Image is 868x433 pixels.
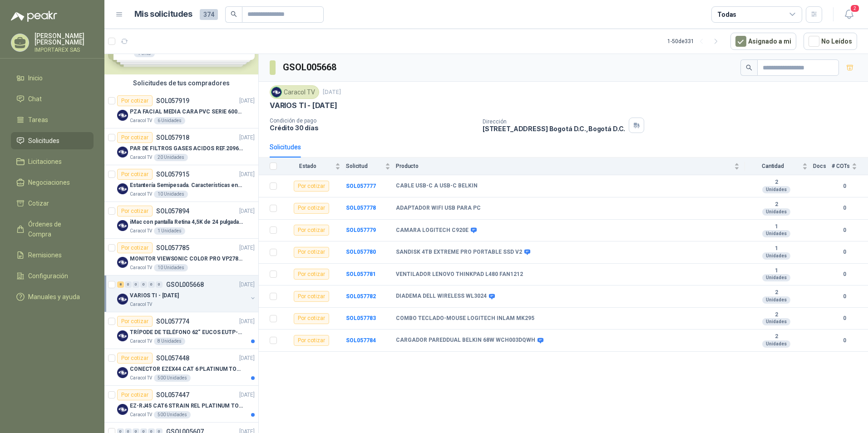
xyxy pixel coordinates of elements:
[11,69,94,87] a: Inicio
[346,293,376,300] a: SOL057782
[346,163,383,169] span: Solicitud
[117,206,153,216] div: Por cotizar
[130,227,152,235] p: Caracol TV
[346,315,376,321] a: SOL057783
[745,163,800,169] span: Cantidad
[104,128,258,165] a: Por cotizarSOL057918[DATE] Company LogoPAR DE FILTROS GASES ACIDOS REF.2096 3MCaracol TV20 Unidades
[832,182,857,191] b: 0
[117,147,128,157] img: Company Logo
[11,288,94,305] a: Manuales y ayuda
[117,294,128,305] img: Company Logo
[396,227,469,234] b: CAMARA LOGITECH C920E
[117,257,128,268] img: Company Logo
[396,337,535,344] b: CARGADOR PAREDDUAL BELKIN 68W WCH003DQWH
[28,94,42,104] span: Chat
[11,267,94,285] a: Configuración
[745,179,808,186] b: 2
[270,124,475,132] p: Crédito 30 días
[11,90,94,108] a: Chat
[28,292,80,302] span: Manuales y ayuda
[832,336,857,345] b: 0
[745,245,808,252] b: 1
[483,118,625,125] p: Dirección
[11,216,94,243] a: Órdenes de Compra
[294,203,329,214] div: Por cotizar
[762,340,790,348] div: Unidades
[832,270,857,279] b: 0
[154,191,188,198] div: 10 Unidades
[746,64,752,71] span: search
[270,85,319,99] div: Caracol TV
[104,202,258,239] a: Por cotizarSOL057894[DATE] Company LogoiMac con pantalla Retina 4,5K de 24 pulgadas M4Caracol TV1...
[346,183,376,189] a: SOL057777
[104,165,258,202] a: Por cotizarSOL057915[DATE] Company LogoEstantería Semipesada. Características en el adjuntoCaraco...
[130,264,152,271] p: Caracol TV
[804,33,857,50] button: No Leídos
[125,281,132,288] div: 0
[156,281,163,288] div: 0
[117,279,256,308] a: 8 0 0 0 0 0 GSOL005668[DATE] Company LogoVARIOS TI - [DATE]Caracol TV
[832,163,850,169] span: # COTs
[11,11,57,22] img: Logo peakr
[396,157,745,175] th: Producto
[104,92,258,128] a: Por cotizarSOL057919[DATE] Company LogoPZA FACIAL MEDIA CARA PVC SERIE 6000 3MCaracol TV6 Unidades
[117,242,153,253] div: Por cotizar
[156,355,189,361] p: SOL057448
[35,33,94,45] p: [PERSON_NAME] [PERSON_NAME]
[282,163,333,169] span: Estado
[117,353,153,364] div: Por cotizar
[133,281,139,288] div: 0
[239,97,255,105] p: [DATE]
[140,281,147,288] div: 0
[762,186,790,193] div: Unidades
[130,218,243,226] p: iMac con pantalla Retina 4,5K de 24 pulgadas M4
[28,198,49,208] span: Cotizar
[156,245,189,251] p: SOL057785
[294,269,329,280] div: Por cotizar
[200,9,218,20] span: 374
[346,249,376,255] a: SOL057780
[294,291,329,302] div: Por cotizar
[396,205,481,212] b: ADAPTADOR WIFI USB PARA PC
[130,291,179,300] p: VARIOS TI - [DATE]
[156,98,189,104] p: SOL057919
[11,132,94,149] a: Solicitudes
[130,108,243,116] p: PZA FACIAL MEDIA CARA PVC SERIE 6000 3M
[745,289,808,296] b: 2
[745,157,813,175] th: Cantidad
[745,223,808,231] b: 1
[130,117,152,124] p: Caracol TV
[130,255,243,263] p: MONITOR VIEWSONIC COLOR PRO VP2786-4K
[104,386,258,423] a: Por cotizarSOL057447[DATE] Company LogoEZ-RJ45 CAT6 STRAIN REL PLATINUM TOOLSCaracol TV500 Unidades
[346,271,376,277] b: SOL057781
[813,157,832,175] th: Docs
[154,411,191,418] div: 500 Unidades
[130,154,152,161] p: Caracol TV
[717,10,736,20] div: Todas
[270,142,301,152] div: Solicitudes
[28,219,85,239] span: Órdenes de Compra
[239,317,255,326] p: [DATE]
[117,220,128,231] img: Company Logo
[130,374,152,382] p: Caracol TV
[28,157,62,167] span: Licitaciones
[239,133,255,142] p: [DATE]
[117,367,128,378] img: Company Logo
[156,392,189,398] p: SOL057447
[832,226,857,235] b: 0
[156,134,189,141] p: SOL057918
[346,205,376,211] b: SOL057778
[294,335,329,346] div: Por cotizar
[166,281,204,288] p: GSOL005668
[104,74,258,92] div: Solicitudes de tus compradores
[396,271,523,278] b: VENTILADOR LENOVO THINKPAD L480 FAN1212
[231,11,237,17] span: search
[762,252,790,260] div: Unidades
[11,153,94,170] a: Licitaciones
[283,60,338,74] h3: GSOL005668
[239,170,255,179] p: [DATE]
[130,144,243,153] p: PAR DE FILTROS GASES ACIDOS REF.2096 3M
